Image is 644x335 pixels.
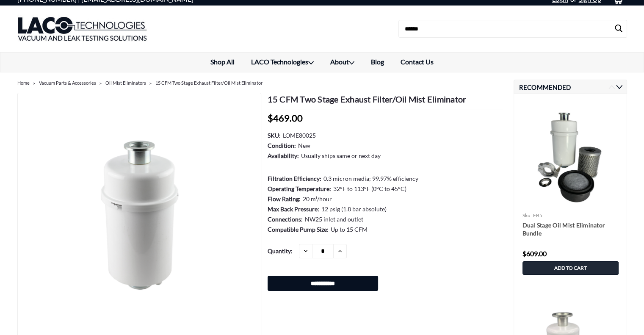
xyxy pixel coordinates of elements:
a: Blog [363,53,392,71]
a: LACO Technologies [243,53,322,72]
a: About [322,53,363,72]
dd: Up to 15 CFM [330,225,367,234]
dt: Filtration Efficiency: [268,174,321,183]
label: Quantity: [268,244,293,258]
button: Next [616,84,622,90]
dt: Flow Rating: [268,194,301,203]
span: $469.00 [268,112,303,124]
dt: Compatible Pump Size: [268,225,329,234]
dt: SKU: [268,131,281,140]
dt: Connections: [268,215,303,224]
dt: Condition: [268,141,296,150]
span: $609.00 [522,249,547,257]
dd: 32°F to 113°F (0°C to 45°C) [333,184,406,193]
a: Home [17,80,30,86]
dt: Max Back Pressure: [268,205,319,213]
button: Previous [608,84,615,90]
img: LACO Technologies [17,8,147,50]
a: Oil Mist Eliminators [105,80,146,86]
dd: Usually ships same or next day [301,151,380,160]
h1: 15 CFM Two Stage Exhaust Filter/Oil Mist Eliminator [268,93,503,110]
a: Shop All [202,53,243,71]
a: sku: EB5 [522,212,543,219]
img: Dual Stage Oil Mist Eliminator Bundle [531,105,609,209]
dt: Availability: [268,151,299,160]
a: Dual Stage Oil Mist Eliminator Bundle [522,221,619,238]
h2: Recommended [514,80,627,94]
dd: New [298,141,310,150]
dd: 20 m³/hour [302,194,332,203]
a: 15 CFM Two Stage Exhaust Filter/Oil Mist Eliminator [155,80,263,86]
span: Add to Cart [554,265,587,271]
span: EB5 [533,212,543,219]
dd: NW25 inlet and outlet [304,215,363,224]
img: 15 CFM Two Stage Exhaust Filter/Oil Mist Eliminator [17,134,261,296]
a: Add to Cart [522,261,619,275]
dd: LOME80025 [282,131,315,140]
a: Vacuum Parts & Accessories [39,80,96,86]
span: sku: [522,212,532,219]
dd: 12 psig (1.8 bar absolute) [321,205,386,213]
dt: Operating Temperature: [268,184,331,193]
a: Contact Us [392,53,442,71]
dd: 0.3 micron media; 99.97% efficiency [323,174,418,183]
